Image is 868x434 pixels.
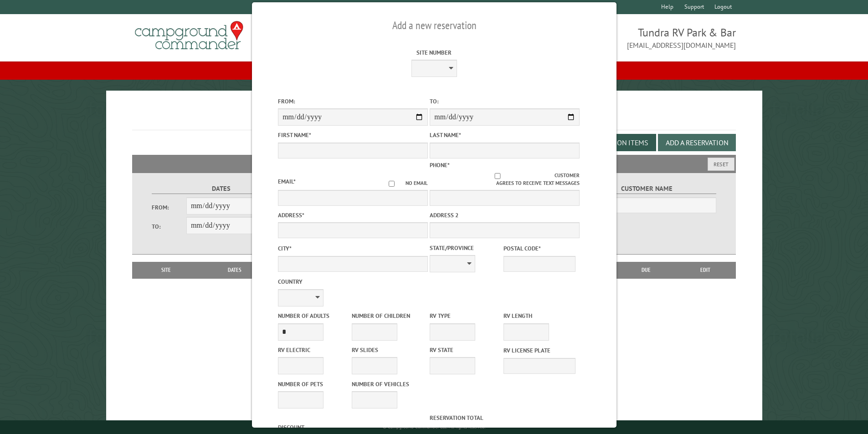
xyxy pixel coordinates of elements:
label: Phone [430,161,450,169]
label: No email [378,179,428,187]
h1: Reservations [132,105,736,130]
label: From: [278,97,428,106]
label: Reservation Total [430,414,580,422]
label: Number of Pets [278,380,350,388]
label: Postal Code [503,244,575,253]
label: Number of Children [352,311,424,320]
label: State/Province [430,244,502,252]
h2: Filters [132,155,736,172]
label: Address 2 [430,211,580,220]
label: RV Length [503,311,575,320]
label: RV State [430,346,502,354]
button: Reset [708,158,734,171]
h2: Add a new reservation [278,17,591,34]
label: Customer agrees to receive text messages [430,172,580,187]
label: RV Type [430,311,502,320]
label: To: [152,222,186,231]
label: Country [278,277,428,286]
label: First Name [278,131,428,139]
label: RV License Plate [503,346,575,355]
label: From: [152,203,186,212]
th: Dates [196,262,274,278]
label: Number of Adults [278,311,350,320]
label: Number of Vehicles [352,380,424,388]
input: Customer agrees to receive text messages [440,173,555,179]
label: Email [278,178,296,185]
th: Edit [675,262,736,278]
label: Dates [152,184,291,194]
input: No email [378,181,406,187]
small: © Campground Commander LLC. All rights reserved. [383,424,486,430]
img: Campground Commander [132,18,246,53]
label: RV Slides [352,346,424,354]
button: Edit Add-on Items [578,134,656,151]
label: Discount [278,423,428,432]
label: Customer Name [577,184,716,194]
label: Address [278,211,428,220]
button: Add a Reservation [658,134,736,151]
label: City [278,244,428,253]
th: Site [137,262,196,278]
label: To: [430,97,580,106]
label: Site Number [359,48,509,57]
th: Due [617,262,675,278]
label: RV Electric [278,346,350,354]
label: Last Name [430,131,580,139]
